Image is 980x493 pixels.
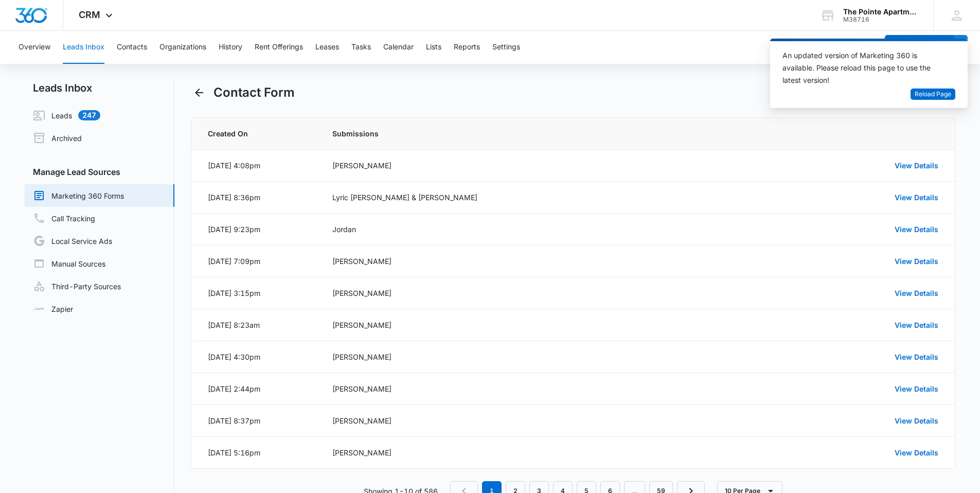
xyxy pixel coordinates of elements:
button: Contacts [117,31,147,64]
h3: Manage Lead Sources [25,166,174,178]
div: [PERSON_NAME] [332,383,753,394]
div: [PERSON_NAME] [332,351,753,362]
a: View Details [895,321,938,329]
div: [DATE] 8:37pm [208,415,260,426]
button: Add Contact [885,35,954,60]
button: Leads Inbox [63,31,104,64]
div: An updated version of Marketing 360 is available. Please reload this page to use the latest version! [782,49,943,86]
div: [PERSON_NAME] [332,415,753,426]
div: [DATE] 2:44pm [208,383,260,394]
div: [DATE] 7:09pm [208,256,260,267]
a: Zapier [33,304,73,314]
div: [DATE] 9:23pm [208,224,260,235]
span: Reload Page [915,90,951,99]
div: Jordan [332,224,753,235]
button: Leases [315,31,339,64]
a: Third-Party Sources [33,280,121,292]
button: Lists [426,31,441,64]
button: Settings [492,31,520,64]
span: Submissions [332,128,753,139]
h2: Leads Inbox [25,80,174,96]
button: Back [191,84,207,101]
h1: Contact Form [213,83,295,102]
a: Marketing 360 Forms [33,189,124,202]
a: View Details [895,416,938,425]
button: Reload Page [911,89,955,100]
a: View Details [895,353,938,361]
div: [DATE] 4:30pm [208,351,260,362]
button: Organizations [159,31,206,64]
div: [DATE] 8:23am [208,320,260,330]
div: [DATE] 4:08pm [208,160,260,171]
a: View Details [895,193,938,202]
a: View Details [895,289,938,297]
a: Archived [33,132,82,144]
span: CRM [79,9,100,20]
button: Tasks [351,31,371,64]
button: Reports [454,31,480,64]
a: View Details [895,225,938,234]
a: View Details [895,161,938,170]
button: Overview [19,31,50,64]
a: View Details [895,384,938,393]
a: Manual Sources [33,257,105,270]
a: Call Tracking [33,212,95,224]
a: Leads247 [33,109,100,121]
div: [PERSON_NAME] [332,320,753,330]
div: [PERSON_NAME] [332,288,753,298]
div: [PERSON_NAME] [332,447,753,458]
div: [DATE] 8:36pm [208,192,260,203]
div: Lyric [PERSON_NAME] & [PERSON_NAME] [332,192,753,203]
div: [PERSON_NAME] [332,160,753,171]
div: [DATE] 3:15pm [208,288,260,298]
div: account name [843,8,918,16]
div: [PERSON_NAME] [332,256,753,267]
button: Rent Offerings [255,31,303,64]
a: View Details [895,448,938,457]
span: Created On [208,128,308,139]
a: View Details [895,257,938,266]
a: Local Service Ads [33,235,112,247]
button: Calendar [383,31,414,64]
div: account id [843,16,918,23]
div: [DATE] 5:16pm [208,447,260,458]
button: History [219,31,242,64]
